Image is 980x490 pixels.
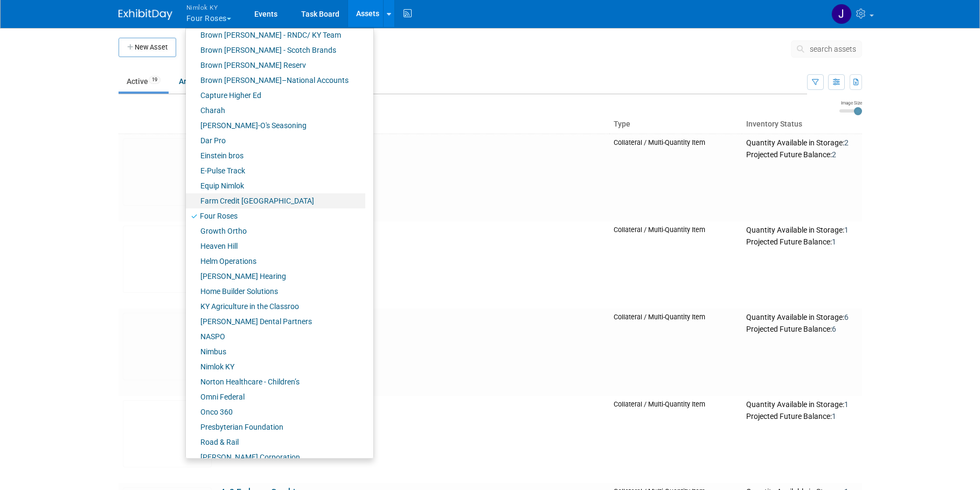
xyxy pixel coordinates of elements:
a: Helm Operations [186,254,365,269]
button: search assets [791,40,862,58]
a: Brown [PERSON_NAME] Reserv [186,58,365,73]
span: 2 [844,138,849,147]
a: Active19 [119,71,169,92]
a: Equip Nimlok [186,178,365,193]
a: Brown [PERSON_NAME]–National Accounts [186,73,365,88]
a: Omni Federal [186,389,365,404]
span: 19 [149,76,161,84]
img: ExhibitDay [119,9,172,20]
a: [PERSON_NAME] Hearing [186,269,365,284]
a: [PERSON_NAME]-O's Seasoning [186,118,365,133]
div: Projected Future Balance: [746,410,857,422]
span: 1 [844,400,849,409]
td: Collateral / Multi-Quantity Item [609,221,742,309]
a: E-Pulse Track [186,163,365,178]
a: [PERSON_NAME] Corporation [186,450,365,465]
a: Four Roses [186,208,365,223]
span: 2 [832,150,836,159]
td: Collateral / Multi-Quantity Item [609,134,742,221]
button: New Asset [119,38,176,57]
span: 6 [832,325,836,333]
th: Asset [216,115,609,134]
a: Home Builder Solutions [186,284,365,299]
div: Quantity Available in Storage: [746,138,857,148]
a: Brown [PERSON_NAME] - Scotch Brands [186,43,365,58]
a: Charah [186,103,365,118]
th: Type [609,115,742,134]
td: Collateral / Multi-Quantity Item [609,309,742,396]
a: Road & Rail [186,435,365,450]
div: Quantity Available in Storage: [746,226,857,235]
div: Projected Future Balance: [746,148,857,160]
span: 1 [832,412,836,421]
span: 1 [844,226,849,234]
div: Image Size [839,100,862,106]
a: Onco 360 [186,404,365,419]
a: [PERSON_NAME] Dental Partners [186,314,365,329]
div: Projected Future Balance: [746,323,857,334]
a: KY Agriculture in the Classroo [186,299,365,314]
a: Nimbus [186,344,365,359]
a: Archived [171,71,217,92]
div: Quantity Available in Storage: [746,400,857,410]
img: Jamie Dunn [831,4,852,24]
span: Nimlok KY [186,2,231,13]
a: Nimlok KY [186,359,365,374]
a: Growth Ortho [186,223,365,239]
span: 1 [832,237,836,246]
span: 6 [844,313,849,321]
a: Dar Pro [186,133,365,148]
span: search assets [810,45,856,53]
div: Quantity Available in Storage: [746,313,857,323]
div: Projected Future Balance: [746,235,857,247]
a: Presbyterian Foundation [186,419,365,435]
a: Einstein bros [186,148,365,163]
a: Farm Credit [GEOGRAPHIC_DATA] [186,193,365,208]
td: Collateral / Multi-Quantity Item [609,396,742,483]
a: Capture Higher Ed [186,88,365,103]
a: Heaven Hill [186,239,365,254]
a: Norton Healthcare - Children’s [186,374,365,389]
a: NASPO [186,329,365,344]
a: Brown [PERSON_NAME] - RNDC/ KY Team [186,27,365,43]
